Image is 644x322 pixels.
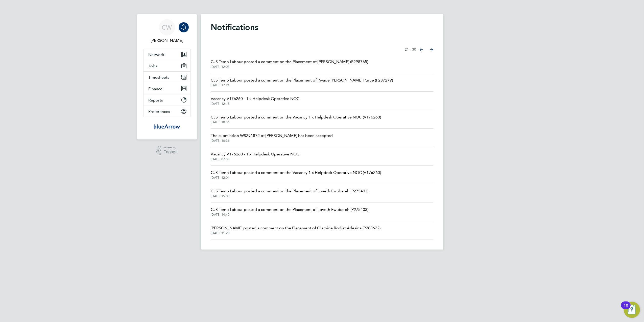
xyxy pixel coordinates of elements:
[144,83,190,94] button: Finance
[211,83,393,87] span: [DATE] 17:24
[211,139,333,143] span: [DATE] 10:36
[149,109,170,114] span: Preferences
[405,47,416,52] span: 21 - 30
[211,59,368,69] a: CJS Temp Labour posted a comment on the Placement of [PERSON_NAME] (P298765)[DATE] 12:08
[211,207,369,217] a: CJS Temp Labour posted a comment on the Placement of Loveth Ewubareh (P275403)[DATE] 14:40
[211,59,368,65] span: CJS Temp Labour posted a comment on the Placement of [PERSON_NAME] (P298765)
[211,114,381,124] a: CJS Temp Labour posted a comment on the Vacancy 1 x Helpdesk Operative NOC (V176260)[DATE] 10:36
[211,194,369,198] span: [DATE] 15:03
[211,231,381,235] span: [DATE] 11:23
[211,213,369,217] span: [DATE] 14:40
[624,302,640,318] button: Open Resource Center, 10 new notifications
[211,176,381,180] span: [DATE] 12:04
[154,122,180,130] img: bluearrow-logo-retina.png
[211,102,300,106] span: [DATE] 12:15
[211,133,333,139] span: The submission WS291872 of [PERSON_NAME] has been accepted
[143,122,191,130] a: Go to home page
[163,146,178,150] span: Powered by
[211,225,381,235] a: [PERSON_NAME] posted a comment on the Placement of Olamide Rodiat Adesina (P288622)[DATE] 11:23
[211,120,381,124] span: [DATE] 10:36
[211,133,333,143] a: The submission WS291872 of [PERSON_NAME] has been accepted[DATE] 10:36
[624,305,628,312] div: 10
[211,225,381,231] span: [PERSON_NAME] posted a comment on the Placement of Olamide Rodiat Adesina (P288622)
[149,64,157,68] span: Jobs
[211,65,368,69] span: [DATE] 12:08
[149,86,163,91] span: Finance
[137,14,197,139] nav: Main navigation
[211,77,393,87] a: CJS Temp Labour posted a comment on the Placement of Pwade [PERSON_NAME] Purue (P287279)[DATE] 17:24
[211,22,433,32] h1: Notifications
[211,96,300,102] span: Vacancy V176260 - 1 x Helpdesk Operative NOC
[144,49,190,60] button: Network
[211,188,369,194] span: CJS Temp Labour posted a comment on the Placement of Loveth Ewubareh (P275403)
[162,24,172,31] span: CW
[163,150,178,154] span: Engage
[143,19,191,44] a: CW[PERSON_NAME]
[143,37,191,44] span: Caroline Waithera
[211,188,369,198] a: CJS Temp Labour posted a comment on the Placement of Loveth Ewubareh (P275403)[DATE] 15:03
[211,151,300,161] a: Vacancy V176260 - 1 x Helpdesk Operative NOC[DATE] 07:38
[211,77,393,83] span: CJS Temp Labour posted a comment on the Placement of Pwade [PERSON_NAME] Purue (P287279)
[149,52,164,57] span: Network
[211,170,381,176] span: CJS Temp Labour posted a comment on the Vacancy 1 x Helpdesk Operative NOC (V176260)
[211,207,369,213] span: CJS Temp Labour posted a comment on the Placement of Loveth Ewubareh (P275403)
[144,94,190,106] button: Reports
[405,45,433,55] nav: Select page of notifications list
[156,146,178,155] a: Powered byEngage
[211,96,300,106] a: Vacancy V176260 - 1 x Helpdesk Operative NOC[DATE] 12:15
[211,170,381,180] a: CJS Temp Labour posted a comment on the Vacancy 1 x Helpdesk Operative NOC (V176260)[DATE] 12:04
[211,114,381,120] span: CJS Temp Labour posted a comment on the Vacancy 1 x Helpdesk Operative NOC (V176260)
[144,106,190,117] button: Preferences
[149,98,163,103] span: Reports
[211,151,300,157] span: Vacancy V176260 - 1 x Helpdesk Operative NOC
[144,60,190,71] button: Jobs
[211,157,300,161] span: [DATE] 07:38
[144,72,190,83] button: Timesheets
[149,75,170,80] span: Timesheets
